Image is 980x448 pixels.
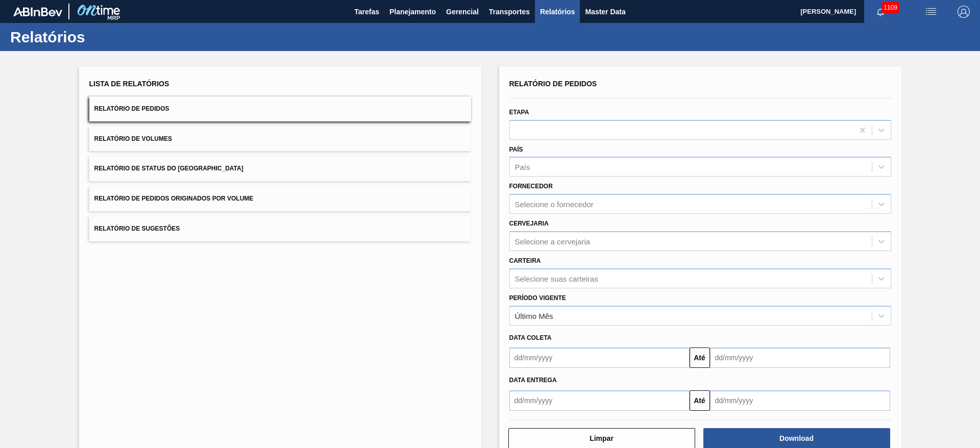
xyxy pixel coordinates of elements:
[13,7,62,16] img: TNhmsLtSVTkK8tSr43FrP2fwEKptu5GPRR3wAAAABJRU5ErkJggg==
[509,334,552,341] span: Data coleta
[515,163,530,171] div: País
[89,216,471,241] button: Relatório de Sugestões
[354,6,379,18] span: Tarefas
[509,146,523,153] label: País
[489,6,530,18] span: Transportes
[515,237,591,245] div: Selecione a cervejaria
[446,6,479,18] span: Gerencial
[89,127,471,152] button: Relatório de Volumes
[509,347,690,368] input: dd/mm/yyyy
[89,186,471,211] button: Relatório de Pedidos Originados por Volume
[710,390,890,411] input: dd/mm/yyyy
[389,6,436,18] span: Planejamento
[710,347,890,368] input: dd/mm/yyyy
[509,390,690,411] input: dd/mm/yyyy
[509,109,529,116] label: Etapa
[585,6,625,18] span: Master Data
[509,257,541,264] label: Carteira
[89,96,471,121] button: Relatório de Pedidos
[509,294,566,302] label: Período Vigente
[515,274,598,283] div: Selecione suas carteiras
[10,31,191,43] h1: Relatórios
[94,165,243,172] span: Relatório de Status do [GEOGRAPHIC_DATA]
[515,311,553,320] div: Último Mês
[94,195,254,202] span: Relatório de Pedidos Originados por Volume
[509,183,553,190] label: Fornecedor
[89,156,471,181] button: Relatório de Status do [GEOGRAPHIC_DATA]
[94,135,172,142] span: Relatório de Volumes
[515,200,594,209] div: Selecione o fornecedor
[89,80,169,88] span: Lista de Relatórios
[881,2,899,13] span: 1109
[509,220,549,227] label: Cervejaria
[509,377,557,384] span: Data entrega
[94,225,180,232] span: Relatório de Sugestões
[540,6,575,18] span: Relatórios
[864,5,897,19] button: Notificações
[690,390,710,411] button: Até
[958,6,970,18] img: Logout
[925,6,937,18] img: userActions
[509,80,597,88] span: Relatório de Pedidos
[94,105,169,112] span: Relatório de Pedidos
[690,347,710,368] button: Até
